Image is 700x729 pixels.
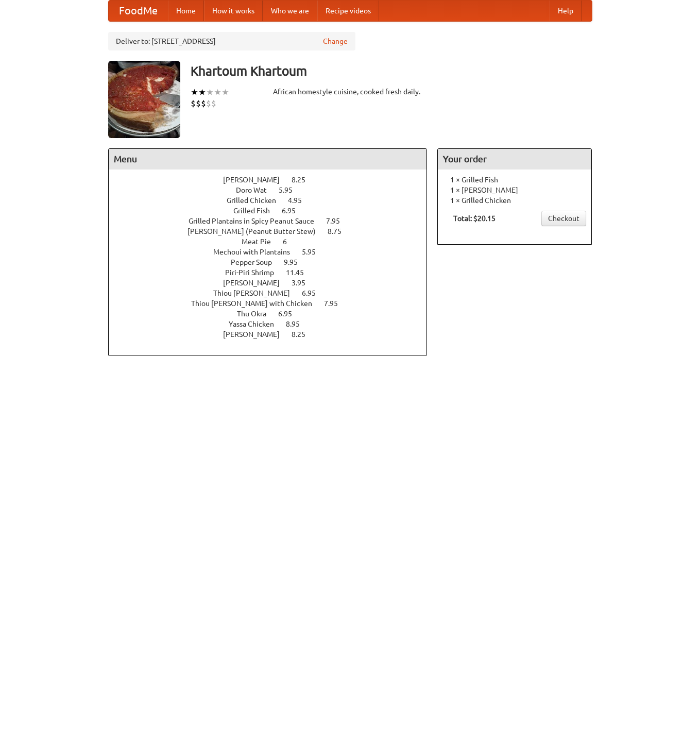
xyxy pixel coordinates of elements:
[191,98,196,109] li: $
[189,217,359,225] a: Grilled Plantains in Spicy Peanut Sauce 7.95
[108,61,180,138] img: angular.jpg
[213,248,300,256] span: Mechoui with Plantains
[282,207,306,215] span: 6.95
[223,176,290,184] span: [PERSON_NAME]
[242,238,306,246] a: Meat Pie 6
[292,176,316,184] span: 8.25
[236,186,277,194] span: Doro Wat
[236,186,312,194] a: Doro Wat 5.95
[227,196,286,205] span: Grilled Chicken
[273,87,428,97] div: African homestyle cuisine, cooked fresh daily.
[204,1,263,21] a: How it works
[328,227,352,235] span: 8.75
[225,268,284,277] span: Piri-Piri Shrimp
[284,258,308,266] span: 9.95
[223,330,325,338] a: [PERSON_NAME] 8.25
[302,289,326,297] span: 6.95
[237,310,277,318] span: Thu Okra
[286,320,310,328] span: 8.95
[324,299,348,308] span: 7.95
[221,87,229,98] li: ★
[196,98,201,109] li: $
[541,211,586,226] a: Checkout
[237,310,311,318] a: Thu Okra 6.95
[187,227,361,235] a: [PERSON_NAME] (Peanut Butter Stew) 8.75
[323,36,348,46] a: Change
[109,149,427,169] h4: Menu
[233,207,280,215] span: Grilled Fish
[213,289,335,297] a: Thiou [PERSON_NAME] 6.95
[288,196,312,205] span: 4.95
[550,1,582,21] a: Help
[229,320,319,328] a: Yassa Chicken 8.95
[292,330,316,338] span: 8.25
[198,87,206,98] li: ★
[233,207,315,215] a: Grilled Fish 6.95
[225,268,323,277] a: Piri-Piri Shrimp 11.45
[278,310,302,318] span: 6.95
[189,217,325,225] span: Grilled Plantains in Spicy Peanut Sauce
[242,238,281,246] span: Meat Pie
[191,87,198,98] li: ★
[214,87,221,98] li: ★
[191,299,322,308] span: Thiou [PERSON_NAME] with Chicken
[443,175,586,185] li: 1 × Grilled Fish
[231,258,317,266] a: Pepper Soup 9.95
[283,238,297,246] span: 6
[213,248,335,256] a: Mechoui with Plantains 5.95
[292,279,316,287] span: 3.95
[326,217,350,225] span: 7.95
[211,98,216,109] li: $
[213,289,300,297] span: Thiou [PERSON_NAME]
[201,98,206,109] li: $
[227,196,321,205] a: Grilled Chicken 4.95
[279,186,303,194] span: 5.95
[206,98,211,109] li: $
[286,268,314,277] span: 11.45
[317,1,379,21] a: Recipe videos
[438,149,591,169] h4: Your order
[453,214,496,223] b: Total: $20.15
[108,32,355,50] div: Deliver to: [STREET_ADDRESS]
[302,248,326,256] span: 5.95
[223,279,290,287] span: [PERSON_NAME]
[231,258,282,266] span: Pepper Soup
[191,61,592,81] h3: Khartoum Khartoum
[443,185,586,195] li: 1 × [PERSON_NAME]
[187,227,326,235] span: [PERSON_NAME] (Peanut Butter Stew)
[223,279,325,287] a: [PERSON_NAME] 3.95
[229,320,284,328] span: Yassa Chicken
[443,195,586,206] li: 1 × Grilled Chicken
[223,330,290,338] span: [PERSON_NAME]
[168,1,204,21] a: Home
[206,87,214,98] li: ★
[109,1,168,21] a: FoodMe
[263,1,317,21] a: Who we are
[191,299,357,308] a: Thiou [PERSON_NAME] with Chicken 7.95
[223,176,325,184] a: [PERSON_NAME] 8.25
